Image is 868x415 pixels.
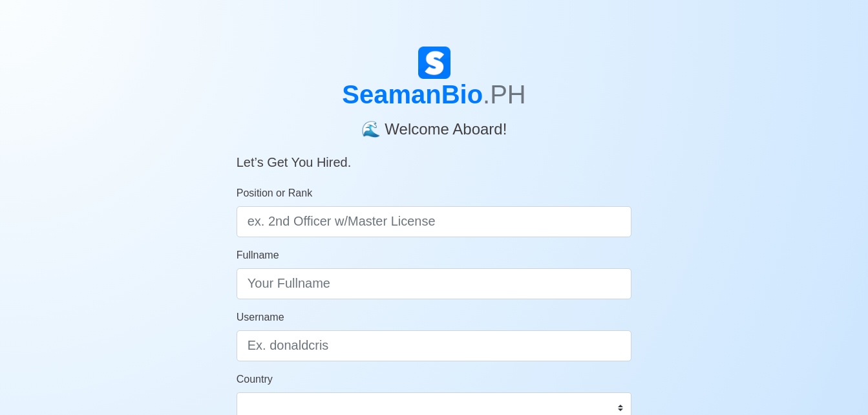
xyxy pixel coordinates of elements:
input: ex. 2nd Officer w/Master License [237,206,632,237]
span: Position or Rank [237,187,312,198]
input: Your Fullname [237,268,632,299]
input: Ex. donaldcris [237,330,632,361]
span: Username [237,312,284,323]
h1: SeamanBio [237,79,632,110]
span: .PH [483,80,526,109]
label: Country [237,372,273,387]
h4: 🌊 Welcome Aboard! [237,110,632,139]
img: Logo [418,47,450,79]
span: Fullname [237,250,279,261]
h5: Let’s Get You Hired. [237,139,632,170]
